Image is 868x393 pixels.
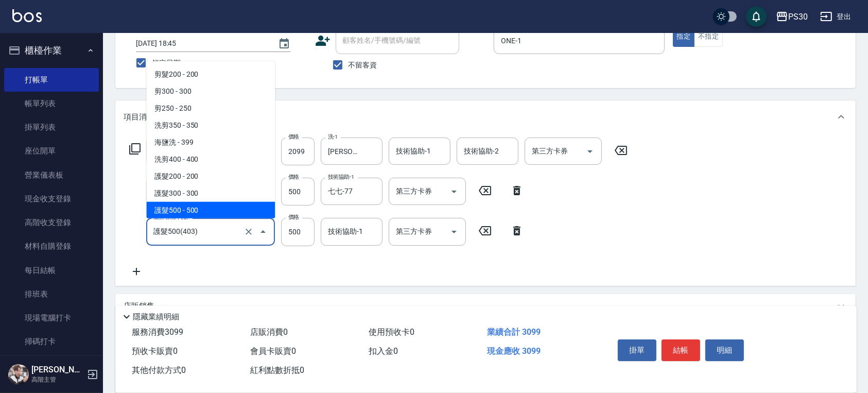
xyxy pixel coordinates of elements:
[694,27,723,47] button: 不指定
[124,301,154,312] p: 店販銷售
[288,213,299,221] label: 價格
[12,9,42,22] img: Logo
[272,31,297,56] button: Choose date, selected date is 2025-08-14
[146,100,275,117] span: 剪250 - 250
[662,339,700,361] button: 結帳
[152,58,181,69] span: 鎖定日期
[250,327,288,337] span: 店販消費 0
[4,68,99,92] a: 打帳單
[369,346,398,356] span: 扣入金 0
[487,327,541,337] span: 業績合計 3099
[4,187,99,211] a: 現金收支登錄
[132,327,183,337] span: 服務消費 3099
[31,365,84,375] h5: [PERSON_NAME]
[746,6,767,27] button: save
[446,224,462,240] button: Open
[146,168,275,185] span: 護髮200 - 200
[132,365,186,375] span: 其他付款方式 0
[487,346,541,356] span: 現金應收 3099
[705,339,744,361] button: 明細
[146,134,275,151] span: 海鹽洗 - 399
[673,27,695,47] button: 指定
[369,327,414,337] span: 使用預收卡 0
[4,115,99,139] a: 掛單列表
[4,211,99,234] a: 高階收支登錄
[146,151,275,168] span: 洗剪400 - 400
[4,37,99,64] button: 櫃檯作業
[446,183,462,200] button: Open
[146,117,275,134] span: 洗剪350 - 350
[4,163,99,187] a: 營業儀表板
[618,339,656,361] button: 掛單
[4,306,99,330] a: 現場電腦打卡
[115,294,856,319] div: 店販銷售
[124,112,154,123] p: 項目消費
[8,364,29,385] img: Person
[4,259,99,282] a: 每日結帳
[4,330,99,353] a: 掃碼打卡
[250,365,304,375] span: 紅利點數折抵 0
[349,60,377,71] span: 不留客資
[146,202,275,219] span: 護髮500 - 500
[31,375,84,384] p: 高階主管
[4,282,99,306] a: 排班表
[132,346,178,356] span: 預收卡販賣 0
[136,35,268,52] input: YYYY/MM/DD hh:mm
[255,224,271,240] button: Close
[115,100,856,133] div: 項目消費
[288,173,299,181] label: 價格
[288,133,299,141] label: 價格
[146,185,275,202] span: 護髮300 - 300
[241,225,256,239] button: Clear
[816,7,856,26] button: 登出
[4,234,99,258] a: 材料自購登錄
[788,10,808,23] div: PS30
[328,133,338,141] label: 洗-1
[328,173,354,181] label: 技術協助-1
[4,92,99,115] a: 帳單列表
[146,66,275,83] span: 剪髮200 - 200
[133,312,179,322] p: 隱藏業績明細
[772,6,812,27] button: PS30
[250,346,296,356] span: 會員卡販賣 0
[582,143,598,160] button: Open
[4,139,99,163] a: 座位開單
[146,83,275,100] span: 剪300 - 300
